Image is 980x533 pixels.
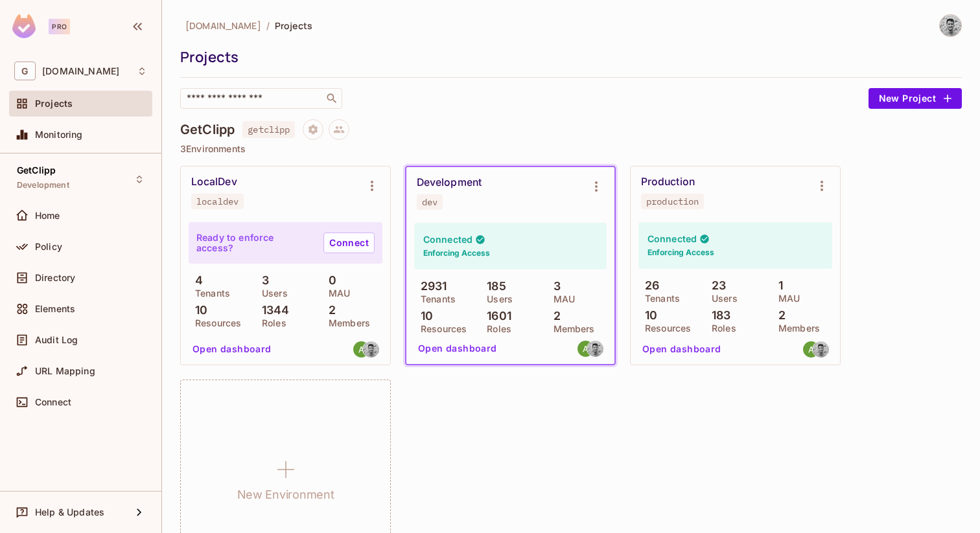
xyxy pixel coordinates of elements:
p: MAU [772,293,800,304]
p: 1 [772,279,783,292]
div: localdev [196,196,239,207]
span: Project settings [303,126,323,138]
p: 2 [772,309,786,322]
span: Projects [35,98,73,109]
button: New Project [869,88,962,109]
p: Tenants [638,293,680,304]
img: ajay@getclipp.com [577,341,594,357]
p: Members [547,324,595,334]
button: Open dashboard [413,339,502,359]
div: Production [641,176,695,188]
a: Connect [323,232,375,253]
button: Open dashboard [637,339,727,360]
span: Home [35,210,60,221]
p: Roles [705,323,736,334]
div: Development [417,176,482,189]
p: 10 [414,310,433,323]
p: Resources [638,323,691,334]
p: 10 [189,304,207,317]
h1: New Environment [237,485,334,505]
p: Users [480,294,513,304]
div: Pro [49,19,70,34]
h4: GetClipp [180,122,235,137]
span: GetClipp [17,165,56,176]
button: Environment settings [359,173,385,199]
p: 2 [322,304,336,317]
p: 185 [480,280,506,293]
img: miguel@getclipp.com [587,341,603,357]
p: MAU [547,294,575,304]
span: Connect [35,397,71,407]
span: URL Mapping [35,366,95,376]
h6: Enforcing Access [647,247,714,258]
span: Workspace: getclipp.com [42,66,119,76]
img: ajay@getclipp.com [353,341,369,357]
span: Elements [35,304,75,314]
img: miguel@getclipp.com [813,341,829,357]
span: Policy [35,242,62,252]
p: 183 [705,309,731,322]
p: 3 [255,274,269,287]
button: Environment settings [583,174,609,199]
span: G [14,62,36,80]
p: Tenants [189,288,230,299]
p: Users [255,288,288,299]
p: Users [705,293,738,304]
img: ajay@getclipp.com [803,341,819,357]
img: miguel@getclipp.com [363,341,379,357]
p: 3 Environments [180,144,962,154]
span: Monitoring [35,130,83,140]
h4: Connected [647,232,697,245]
p: 4 [189,274,203,287]
div: Projects [180,47,955,67]
img: SReyMgAAAABJRU5ErkJggg== [12,14,36,38]
p: Members [772,323,820,334]
button: Open dashboard [187,339,277,360]
p: Tenants [414,294,456,304]
span: Development [17,180,69,190]
p: 1344 [255,304,290,317]
button: Environment settings [809,173,835,199]
div: dev [422,197,437,207]
p: 26 [638,279,659,292]
p: Members [322,318,370,328]
span: Directory [35,273,75,283]
p: MAU [322,288,350,299]
h4: Connected [423,233,472,245]
span: [DOMAIN_NAME] [185,19,261,32]
h6: Enforcing Access [423,247,490,259]
p: Ready to enforce access? [196,232,313,253]
p: Resources [414,324,467,334]
img: Miguel Munoz [940,15,961,36]
p: 2 [547,310,561,323]
li: / [266,19,270,32]
p: 2931 [414,280,447,293]
span: Help & Updates [35,507,104,517]
span: Projects [275,19,312,32]
span: Audit Log [35,335,78,345]
p: 10 [638,309,657,322]
p: 3 [547,280,561,293]
div: LocalDev [191,176,237,188]
p: Roles [480,324,511,334]
p: 0 [322,274,336,287]
p: 1601 [480,310,511,323]
div: production [646,196,699,207]
span: getclipp [242,121,295,138]
p: 23 [705,279,726,292]
p: Resources [189,318,241,328]
p: Roles [255,318,286,328]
